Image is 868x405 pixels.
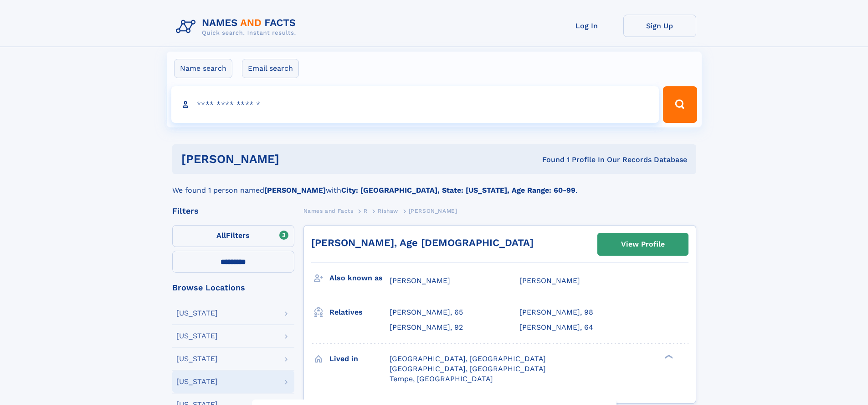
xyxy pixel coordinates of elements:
span: R [364,208,368,214]
div: [US_STATE] [176,378,218,385]
div: [US_STATE] [176,355,218,363]
h3: Also known as [329,270,390,286]
div: View Profile [621,234,665,255]
div: ❯ [663,353,673,359]
div: [US_STATE] [176,332,218,340]
div: [US_STATE] [176,310,218,317]
a: [PERSON_NAME], 64 [519,322,593,332]
h3: Lived in [329,351,390,367]
div: Filters [172,207,294,215]
span: Tempe, [GEOGRAPHIC_DATA] [390,374,493,383]
div: Found 1 Profile In Our Records Database [411,155,687,165]
a: [PERSON_NAME], 65 [390,307,463,317]
b: City: [GEOGRAPHIC_DATA], State: [US_STATE], Age Range: 60-99 [341,186,575,195]
img: Logo Names and Facts [172,15,303,39]
a: R [364,205,368,216]
b: [PERSON_NAME] [264,186,326,195]
span: Rishaw [378,208,398,214]
a: Log In [550,15,623,37]
a: Rishaw [378,205,398,216]
a: [PERSON_NAME], 98 [519,307,593,317]
a: Names and Facts [303,205,354,216]
button: Search Button [663,86,697,123]
span: [PERSON_NAME] [390,276,450,285]
h3: Relatives [329,305,390,320]
div: We found 1 person named with . [172,174,696,196]
label: Filters [172,225,294,247]
a: [PERSON_NAME], Age [DEMOGRAPHIC_DATA] [311,237,534,248]
span: [PERSON_NAME] [409,208,457,214]
span: All [216,231,226,240]
span: [PERSON_NAME] [519,276,580,285]
span: [GEOGRAPHIC_DATA], [GEOGRAPHIC_DATA] [390,354,546,363]
a: View Profile [598,233,688,255]
h1: [PERSON_NAME] [181,153,411,165]
label: Name search [174,59,232,78]
a: [PERSON_NAME], 92 [390,322,463,332]
span: [GEOGRAPHIC_DATA], [GEOGRAPHIC_DATA] [390,364,546,373]
a: Sign Up [623,15,696,37]
div: Browse Locations [172,284,294,292]
label: Email search [242,59,299,78]
input: search input [171,86,659,123]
